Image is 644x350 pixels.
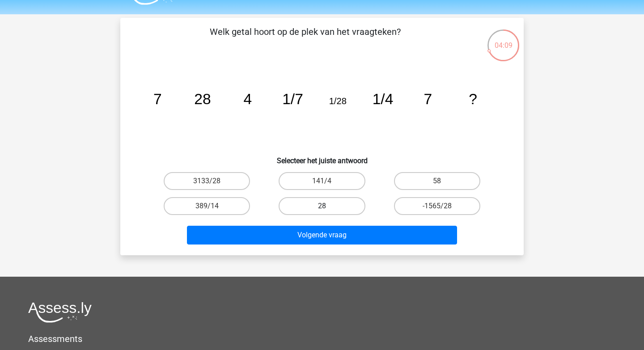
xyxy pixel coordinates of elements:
[279,172,365,190] label: 141/4
[487,29,520,51] div: 04:09
[135,149,509,165] h6: Selecteer het juiste antwoord
[279,197,365,215] label: 28
[373,91,394,107] tspan: 1/4
[329,96,347,106] tspan: 1/28
[282,91,303,107] tspan: 1/7
[424,91,432,107] tspan: 7
[469,91,477,107] tspan: ?
[153,91,162,107] tspan: 7
[394,197,480,215] label: -1565/28
[28,302,92,323] img: Assessly logo
[394,172,480,190] label: 58
[28,333,616,344] h5: Assessments
[187,226,458,245] button: Volgende vraag
[164,172,250,190] label: 3133/28
[164,197,250,215] label: 389/14
[243,91,252,107] tspan: 4
[135,25,476,52] p: Welk getal hoort op de plek van het vraagteken?
[194,91,211,107] tspan: 28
